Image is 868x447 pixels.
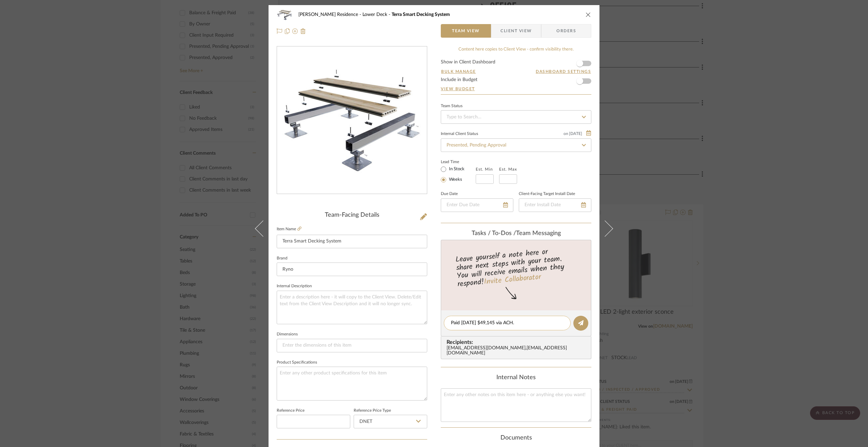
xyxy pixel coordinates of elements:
[441,434,591,442] div: Documents
[392,12,450,17] span: Terra Smart Decking System
[564,132,568,136] span: on
[472,230,516,236] span: Tasks / To-Dos /
[535,69,591,75] button: Dashboard Settings
[441,46,591,53] div: Content here copies to Client View - confirm visibility there.
[277,285,312,288] label: Internal Description
[277,212,427,219] div: Team-Facing Details
[441,374,591,382] div: Internal Notes
[277,8,293,21] img: 08259cce-a064-4603-a6f5-2365cdb9f1e4_48x40.jpg
[441,230,591,237] div: team Messaging
[441,132,478,136] div: Internal Client Status
[441,69,476,75] button: Bulk Manage
[277,226,301,232] label: Item Name
[277,63,427,177] img: 08259cce-a064-4603-a6f5-2365cdb9f1e4_436x436.jpg
[447,339,588,345] span: Recipients:
[362,12,392,17] span: Lower Deck
[452,24,480,38] span: Team View
[441,86,591,92] a: View Budget
[484,271,541,288] a: Invite Collaborator
[519,192,575,196] label: Client-Facing Target Install Date
[441,192,458,196] label: Due Date
[277,339,427,352] input: Enter the dimensions of this item
[441,104,462,108] div: Team Status
[441,165,476,184] mat-radio-group: Select item type
[277,235,427,248] input: Enter Item Name
[448,166,465,172] label: In Stock
[298,12,362,17] span: [PERSON_NAME] Residence
[277,409,304,412] label: Reference Price
[300,28,306,34] img: Remove from project
[277,361,317,364] label: Product Specifications
[585,12,591,18] button: close
[500,24,532,38] span: Client View
[499,167,517,172] label: Est. Max
[448,177,462,183] label: Weeks
[447,346,588,356] div: [EMAIL_ADDRESS][DOMAIN_NAME] , [EMAIL_ADDRESS][DOMAIN_NAME]
[277,63,427,177] div: 0
[441,159,476,165] label: Lead Time
[277,263,427,276] input: Enter Brand
[549,24,584,38] span: Orders
[568,131,583,136] span: [DATE]
[476,167,493,172] label: Est. Min
[441,198,513,212] input: Enter Due Date
[440,245,592,290] div: Leave yourself a note here or share next steps with your team. You will receive emails when they ...
[519,198,591,212] input: Enter Install Date
[354,409,391,412] label: Reference Price Type
[277,257,288,260] label: Brand
[441,110,591,124] input: Type to Search…
[441,138,591,152] input: Type to Search…
[277,333,298,336] label: Dimensions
